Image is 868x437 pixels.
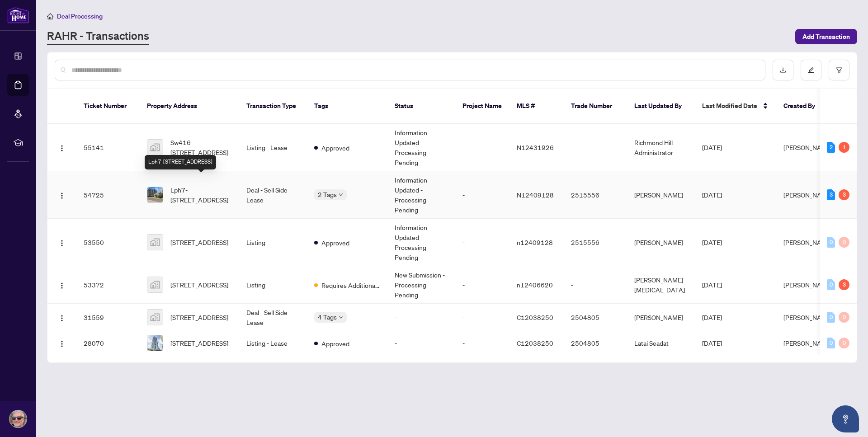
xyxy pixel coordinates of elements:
td: Latai Seadat [627,331,695,355]
td: Information Updated - Processing Pending [387,171,455,219]
span: n12409128 [517,238,553,246]
div: 0 [827,338,835,348]
span: Sw416-[STREET_ADDRESS] [170,137,232,157]
td: - [387,304,455,331]
span: [STREET_ADDRESS] [170,338,228,348]
span: download [780,67,786,73]
img: Profile Icon [9,410,27,428]
div: 0 [827,279,835,290]
div: 3 [839,279,849,290]
span: [PERSON_NAME] [783,143,832,151]
img: logo [7,7,29,23]
td: - [455,266,509,304]
td: 54725 [76,171,140,219]
td: [PERSON_NAME] [627,171,695,219]
td: New Submission - Processing Pending [387,266,455,304]
img: thumbnail-img [147,277,163,292]
th: Last Modified Date [695,89,776,124]
img: Logo [58,340,66,348]
td: 2515556 [564,171,627,219]
span: edit [808,67,814,73]
div: 3 [827,189,835,200]
span: [DATE] [702,238,722,246]
button: Logo [55,235,69,249]
img: thumbnail-img [147,310,163,325]
span: 2 Tags [318,189,337,200]
span: [DATE] [702,313,722,321]
td: [PERSON_NAME] [627,219,695,266]
td: [PERSON_NAME] [627,304,695,331]
th: Ticket Number [76,89,140,124]
th: Status [387,89,455,124]
th: Tags [307,89,387,124]
td: 53550 [76,219,140,266]
span: Lph7-[STREET_ADDRESS] [170,185,232,205]
span: [PERSON_NAME] [783,281,832,289]
span: Requires Additional Docs [321,280,380,290]
span: Deal Processing [57,12,103,20]
td: - [455,331,509,355]
span: [PERSON_NAME] [783,238,832,246]
span: Approved [321,238,349,248]
td: Richmond Hill Administrator [627,124,695,171]
td: 2504805 [564,331,627,355]
th: Trade Number [564,89,627,124]
span: Approved [321,338,349,348]
th: Property Address [140,89,239,124]
td: Deal - Sell Side Lease [239,171,307,219]
td: Deal - Sell Side Lease [239,304,307,331]
span: down [339,315,343,320]
td: 31559 [76,304,140,331]
td: - [455,304,509,331]
td: - [455,219,509,266]
th: Created By [776,89,830,124]
img: thumbnail-img [147,335,163,351]
img: Logo [58,145,66,152]
button: Logo [55,140,69,155]
span: Approved [321,143,349,153]
img: thumbnail-img [147,140,163,155]
div: 0 [839,237,849,248]
span: down [339,193,343,197]
div: 0 [839,312,849,323]
div: 0 [827,312,835,323]
span: home [47,13,53,19]
span: [STREET_ADDRESS] [170,237,228,247]
td: Listing [239,219,307,266]
span: n12406620 [517,281,553,289]
td: - [455,124,509,171]
div: Lph7-[STREET_ADDRESS] [145,155,216,169]
span: Last Modified Date [702,101,757,111]
img: Logo [58,282,66,289]
th: Last Updated By [627,89,695,124]
button: download [773,60,793,80]
button: filter [829,60,849,80]
div: 0 [827,237,835,248]
span: [PERSON_NAME] [783,313,832,321]
div: 1 [839,142,849,153]
td: - [455,171,509,219]
td: 28070 [76,331,140,355]
span: C12038250 [517,339,553,347]
span: [DATE] [702,191,722,199]
button: Logo [55,310,69,324]
span: Add Transaction [802,29,850,44]
span: [DATE] [702,143,722,151]
img: Logo [58,240,66,247]
span: [STREET_ADDRESS] [170,280,228,290]
span: [STREET_ADDRESS] [170,312,228,322]
button: Logo [55,336,69,350]
button: Logo [55,188,69,202]
td: - [564,124,627,171]
button: Add Transaction [795,29,857,44]
td: Listing [239,266,307,304]
button: edit [801,60,821,80]
span: C12038250 [517,313,553,321]
td: 55141 [76,124,140,171]
img: Logo [58,192,66,199]
span: [PERSON_NAME] [783,191,832,199]
td: - [387,331,455,355]
img: thumbnail-img [147,187,163,202]
span: N12431926 [517,143,554,151]
span: [PERSON_NAME] [783,339,832,347]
